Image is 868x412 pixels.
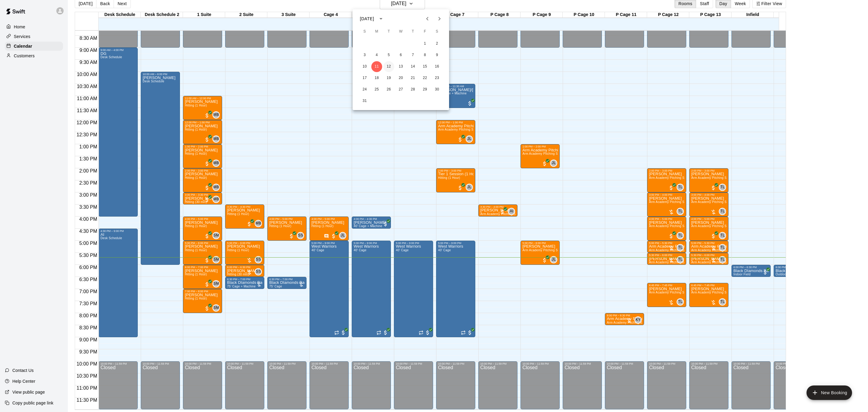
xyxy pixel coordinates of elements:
[432,26,442,38] span: Saturday
[420,73,430,84] button: 22
[395,73,406,84] button: 20
[383,73,394,84] button: 19
[383,61,394,72] button: 12
[360,16,374,22] div: [DATE]
[371,50,382,61] button: 4
[395,50,406,61] button: 6
[420,61,430,72] button: 15
[359,96,370,106] button: 31
[432,73,442,84] button: 23
[359,50,370,61] button: 3
[407,50,418,61] button: 7
[407,61,418,72] button: 14
[433,13,445,25] button: Next month
[407,26,418,38] span: Thursday
[421,13,433,25] button: Previous month
[371,61,382,72] button: 11
[383,26,394,38] span: Tuesday
[371,73,382,84] button: 18
[395,26,406,38] span: Wednesday
[371,84,382,95] button: 25
[420,84,430,95] button: 29
[395,61,406,72] button: 13
[376,14,386,24] button: calendar view is open, switch to year view
[395,84,406,95] button: 27
[407,84,418,95] button: 28
[407,73,418,84] button: 21
[432,38,442,49] button: 2
[383,84,394,95] button: 26
[420,50,430,61] button: 8
[420,26,430,38] span: Friday
[432,84,442,95] button: 30
[359,61,370,72] button: 10
[420,38,430,49] button: 1
[359,84,370,95] button: 24
[359,73,370,84] button: 17
[432,50,442,61] button: 9
[383,50,394,61] button: 5
[359,26,370,38] span: Sunday
[371,26,382,38] span: Monday
[432,61,442,72] button: 16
